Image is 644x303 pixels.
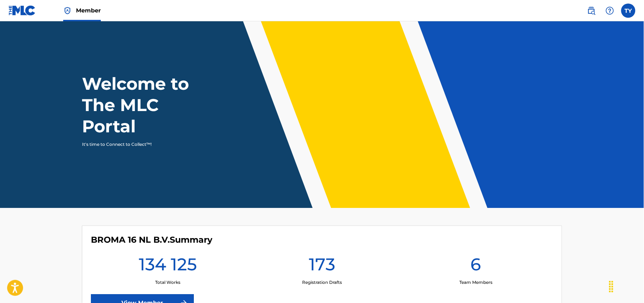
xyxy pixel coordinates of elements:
a: Public Search [584,4,599,18]
h1: 6 [471,254,481,279]
p: Registration Drafts [302,279,342,286]
h1: 173 [309,254,335,279]
span: Member [76,6,101,15]
img: search [587,6,596,15]
div: Перетащить [606,276,617,297]
iframe: Chat Widget [608,269,644,303]
h4: BROMA 16 NL B.V. [91,235,212,245]
div: Help [603,4,617,18]
div: User Menu [621,4,635,18]
h1: Welcome to The MLC Portal [82,73,215,137]
div: Виджет чата [608,269,644,303]
img: help [606,6,614,15]
p: It's time to Connect to Collect™! [82,141,205,148]
img: Top Rightsholder [63,6,72,15]
img: MLC Logo [9,5,36,16]
p: Total Works [155,279,180,286]
p: Team Members [459,279,492,286]
h1: 134 125 [139,254,197,279]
